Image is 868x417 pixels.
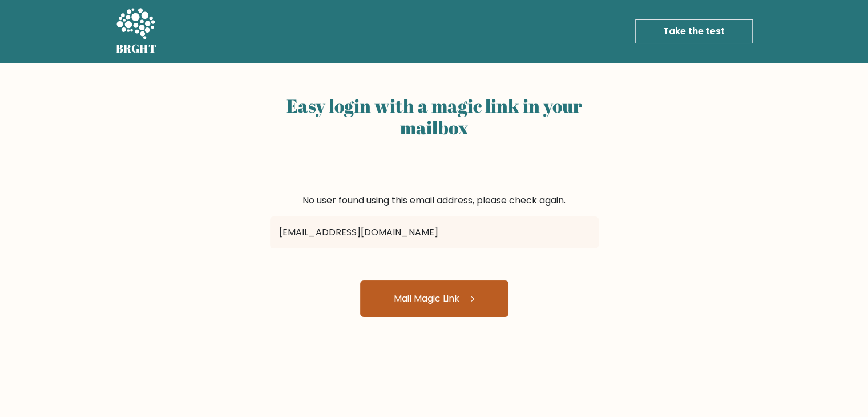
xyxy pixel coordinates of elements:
input: Email [270,216,599,248]
h5: BRGHT [116,42,157,55]
div: No user found using this email address, please check again. [270,194,599,207]
button: Mail Magic Link [360,280,508,317]
a: Take the test [635,19,753,43]
h2: Easy login with a magic link in your mailbox [270,95,599,139]
a: BRGHT [116,5,157,58]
